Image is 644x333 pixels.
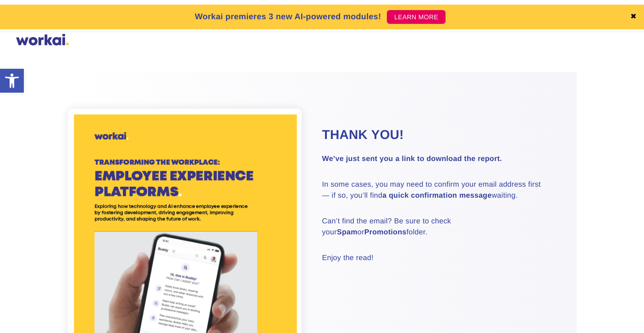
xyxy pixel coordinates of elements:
p: Can’t find the email? Be sure to check your or folder. [322,216,554,238]
p: In some cases, you may need to confirm your email address first — if so, you’ll find waiting. [322,179,554,201]
strong: a quick confirmation message [382,192,491,200]
strong: We’ve just sent you a link to download the report. [322,155,502,163]
h2: Thank you! [322,126,554,144]
p: Enjoy the read! [322,253,554,264]
p: Workai premieres 3 new AI-powered modules! [195,11,381,23]
a: ✖ [630,13,637,21]
strong: Promotions [364,228,407,236]
strong: Spam [337,228,358,236]
a: LEARN MORE [387,10,446,24]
